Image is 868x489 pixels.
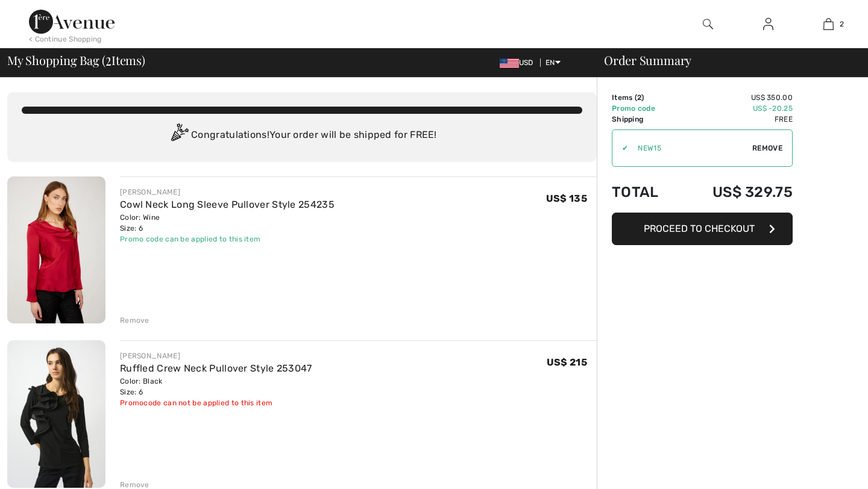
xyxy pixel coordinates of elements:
span: EN [546,58,561,67]
td: US$ 350.00 [678,92,793,103]
span: Remove [752,143,782,154]
button: Proceed to Checkout [612,213,793,245]
span: 2 [840,19,844,30]
img: 1ère Avenue [29,10,115,34]
td: US$ 329.75 [678,172,793,213]
span: US$ 135 [546,193,587,204]
td: Total [612,172,678,213]
a: Ruffled Crew Neck Pullover Style 253047 [120,363,312,374]
div: Color: Wine Size: 6 [120,212,335,234]
div: [PERSON_NAME] [120,350,312,361]
img: My Bag [823,17,834,31]
div: < Continue Shopping [29,34,102,45]
div: [PERSON_NAME] [120,187,335,198]
a: Cowl Neck Long Sleeve Pullover Style 254235 [120,199,335,210]
span: 2 [637,93,641,102]
div: ✔ [612,143,628,154]
span: My Shopping Bag ( Items) [7,54,145,66]
span: US$ 215 [547,357,587,368]
td: Shipping [612,114,678,125]
img: My Info [763,17,773,31]
td: Items ( ) [612,92,678,103]
img: US Dollar [500,58,519,68]
div: Color: Black Size: 6 [120,376,312,397]
div: Promo code can be applied to this item [120,234,335,244]
span: Proceed to Checkout [644,223,755,234]
td: Promo code [612,103,678,114]
a: 2 [799,17,858,31]
div: Congratulations! Your order will be shipped for FREE! [22,123,582,148]
img: Ruffled Crew Neck Pullover Style 253047 [7,340,105,487]
span: USD [500,58,538,67]
img: search the website [703,17,713,31]
img: Cowl Neck Long Sleeve Pullover Style 254235 [7,176,105,323]
div: Remove [120,315,149,326]
div: Order Summary [590,54,861,66]
span: 2 [105,51,112,67]
div: Promocode can not be applied to this item [120,397,312,408]
td: Free [678,114,793,125]
a: Sign In [753,17,783,32]
td: US$ -20.25 [678,103,793,114]
img: Congratulation2.svg [167,123,191,148]
input: Promo code [628,130,752,166]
